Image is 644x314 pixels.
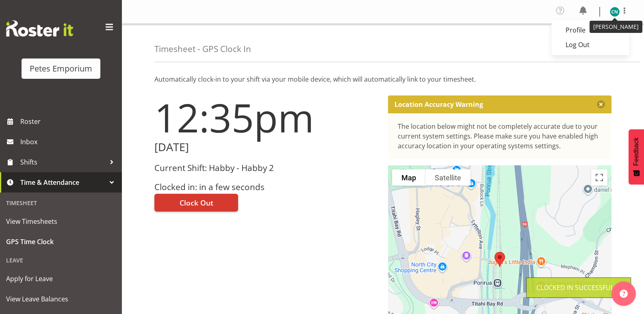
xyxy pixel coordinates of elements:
a: View Timesheets [2,211,120,232]
img: Rosterit website logo [6,20,73,37]
button: Toggle fullscreen view [591,169,607,186]
a: Apply for Leave [2,269,120,289]
img: christine-neville11214.jpg [610,7,620,17]
button: Close message [597,100,605,108]
span: Shifts [20,156,106,168]
button: Feedback - Show survey [629,129,644,184]
div: The location below might not be completely accurate due to your current system settings. Please m... [398,121,602,151]
a: View Leave Balances [2,289,120,309]
span: Clock Out [180,197,213,208]
h1: 12:35pm [154,95,378,139]
h3: Current Shift: Habby - Habby 2 [154,163,378,173]
span: View Timesheets [6,215,116,227]
span: Roster [20,115,118,128]
button: Clock Out [154,194,238,212]
div: Clocked in Successfully [536,283,621,292]
a: Log Out [551,37,629,52]
span: GPS Time Clock [6,236,116,248]
a: GPS Time Clock [2,232,120,252]
div: Leave [2,252,120,269]
span: Apply for Leave [6,273,116,285]
h3: Clocked in: in a few seconds [154,182,378,192]
div: Petes Emporium [30,63,92,75]
h4: Timesheet - GPS Clock In [154,44,251,54]
span: View Leave Balances [6,293,116,305]
span: Feedback [633,137,640,166]
a: Profile [551,23,629,37]
div: Timesheet [2,195,120,211]
button: Show satellite imagery [425,169,471,186]
h2: [DATE] [154,141,378,154]
span: Time & Attendance [20,176,106,188]
p: Automatically clock-in to your shift via your mobile device, which will automatically link to you... [154,74,611,84]
img: help-xxl-2.png [620,290,628,298]
span: Inbox [20,136,118,148]
p: Location Accuracy Warning [395,100,483,108]
button: Show street map [392,169,425,186]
